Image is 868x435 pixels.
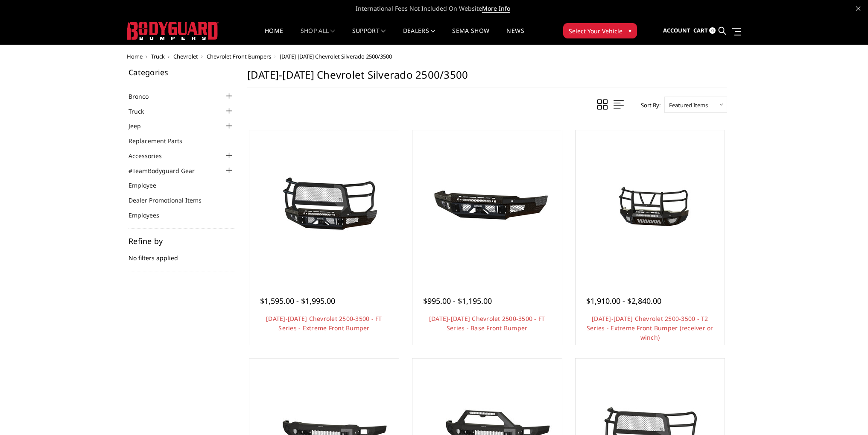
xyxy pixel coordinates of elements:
img: BODYGUARD BUMPERS [127,22,219,40]
span: [DATE]-[DATE] Chevrolet Silverado 2500/3500 [280,53,392,60]
a: Chevrolet [173,53,198,60]
a: Truck [129,107,155,116]
a: 2024-2025 Chevrolet 2500-3500 - FT Series - Base Front Bumper 2024-2025 Chevrolet 2500-3500 - FT ... [415,132,560,278]
a: News [506,28,524,44]
a: More Info [482,4,510,13]
a: 2024-2025 Chevrolet 2500-3500 - T2 Series - Extreme Front Bumper (receiver or winch) 2024-2025 Ch... [578,132,723,278]
a: SEMA Show [452,28,489,44]
a: Dealers [403,28,435,44]
span: $1,910.00 - $2,840.00 [586,296,661,306]
a: #TeamBodyguard Gear [129,166,205,175]
a: Jeep [129,121,152,130]
a: Truck [151,53,165,60]
a: Support [352,28,386,44]
a: Chevrolet Front Bumpers [207,53,271,60]
a: Home [127,53,143,60]
a: Employee [129,181,167,190]
div: No filters applied [129,237,234,271]
span: Cart [693,26,708,34]
span: $995.00 - $1,195.00 [423,296,492,306]
a: Account [663,19,690,42]
a: 2024-2025 Chevrolet 2500-3500 - FT Series - Extreme Front Bumper 2024-2025 Chevrolet 2500-3500 - ... [251,132,397,278]
span: ▾ [628,26,631,35]
span: Account [663,26,690,34]
h1: [DATE]-[DATE] Chevrolet Silverado 2500/3500 [247,68,727,88]
span: $1,595.00 - $1,995.00 [260,296,335,306]
a: [DATE]-[DATE] Chevrolet 2500-3500 - T2 Series - Extreme Front Bumper (receiver or winch) [587,314,713,341]
a: [DATE]-[DATE] Chevrolet 2500-3500 - FT Series - Base Front Bumper [429,314,545,332]
span: Select Your Vehicle [569,26,623,35]
a: Home [265,28,283,44]
label: Sort By: [636,99,660,112]
a: shop all [301,28,335,44]
a: [DATE]-[DATE] Chevrolet 2500-3500 - FT Series - Extreme Front Bumper [266,314,382,332]
h5: Categories [129,68,234,76]
a: Cart 0 [693,19,716,42]
a: Employees [129,211,170,220]
button: Select Your Vehicle [563,23,637,38]
span: 0 [709,27,716,34]
a: Bronco [129,92,159,101]
h5: Refine by [129,237,234,245]
a: Replacement Parts [129,136,193,145]
a: Accessories [129,151,172,160]
a: Dealer Promotional Items [129,196,212,205]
